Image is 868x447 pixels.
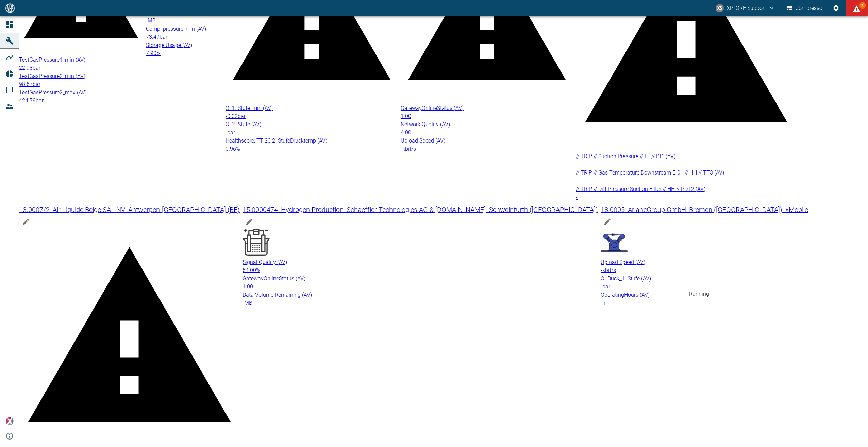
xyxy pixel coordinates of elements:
[226,105,273,111] span: Öl 1. Stufe_min (AV)
[226,113,238,119] span: -0.02
[576,194,578,200] span: -
[19,73,85,79] span: TestGasPressure2_min (AV)
[236,146,240,152] span: %
[146,34,160,40] span: 73.47
[401,105,464,111] span: GatewayOnlineStatus (AV)
[19,81,33,87] span: 98.57
[243,292,312,298] span: Data Volume Remaining (AV)
[576,161,578,168] span: -
[601,267,602,274] span: -
[602,300,605,306] span: h
[33,65,40,71] span: bar
[689,290,709,298] div: Running
[243,204,598,307] a: 15.0000474_Hydrogen Production_Schaeffler Technologies AG & [DOMAIN_NAME]_Schweinfurth ([GEOGRAPH...
[156,50,161,56] span: %
[576,153,675,160] span: // TRIP // Suction Pressure // LL // Pt1 (AV)
[146,50,156,56] span: 7.90
[19,89,87,96] span: TestGasPressure2_max (AV)
[601,292,650,298] span: OperatingHours (AV)
[401,137,445,144] span: Upload Speed (AV)
[19,215,33,229] button: edit machine
[160,34,167,40] span: bar
[601,215,614,229] button: edit machine
[146,26,206,32] span: Comp. pressure_min (AV)
[146,42,192,48] span: Storage Usage (AV)
[243,275,305,282] span: GatewayOnlineStatus (AV)
[226,137,327,144] span: Healthscore: TT 20 2. StufeDrucktemp (AV)
[243,267,256,274] span: 54.00
[602,283,610,290] span: bar
[715,2,776,14] button: compressors@neaxplore.com
[243,215,256,229] button: edit machine
[576,186,705,192] span: // TRIP // Diff Pressure Suction Filter // HH // PDT2 (AV)
[243,300,244,306] span: -
[716,4,724,12] div: XS
[859,2,866,9] span: 90
[601,283,602,290] span: -
[601,259,645,265] span: Upload Speed (AV)
[243,205,598,214] span: 15.0000474_Hydrogen Production_Schaeffler Technologies AG & [DOMAIN_NAME]_Schweinfurth ([GEOGRAPH...
[226,121,261,128] span: Öl 2. Stufe (AV)
[601,204,808,307] a: 18.0005_ArianeGroup GmbH_Bremen ([GEOGRAPHIC_DATA])_xMobileedit machineUpload Speed (AV)-kbit/sÖl...
[576,169,724,176] span: // TRIP // Gas Temperature Downstream E-01 // HH // TT3 (AV)
[785,2,826,14] button: Compressor
[19,65,33,71] span: 22.98
[5,417,14,425] img: Xplore Logo
[244,300,252,306] span: MB
[401,146,402,152] span: -
[256,267,260,274] span: %
[243,283,253,290] span: 1.00
[576,178,578,184] span: -
[227,129,235,136] span: bar
[402,146,416,152] span: kbit/s
[401,113,411,119] span: 1.00
[830,2,842,14] button: Settings
[601,275,651,282] span: Öl-Duck_1. Stufe (AV)
[19,205,240,214] span: 13.0007/2_Air Liquide Belge SA - NV_Antwerpen-[GEOGRAPHIC_DATA] (BE)
[19,97,36,104] span: 424.79
[19,56,85,63] span: TestGasPressure1_min (AV)
[401,121,450,128] span: Network Quality (AV)
[238,113,246,119] span: bar
[148,17,156,24] span: MB
[401,129,411,136] span: 4.00
[226,129,227,136] span: -
[33,81,40,87] span: bar
[226,146,236,152] span: 0.96
[243,259,287,265] span: Signal Quality (AV)
[36,97,44,104] span: bar
[602,267,616,274] span: kbit/s
[601,300,602,306] span: -
[601,205,808,214] span: 18.0005_ArianeGroup GmbH_Bremen ([GEOGRAPHIC_DATA])_xMobile
[146,17,148,24] span: -
[5,3,15,13] img: logo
